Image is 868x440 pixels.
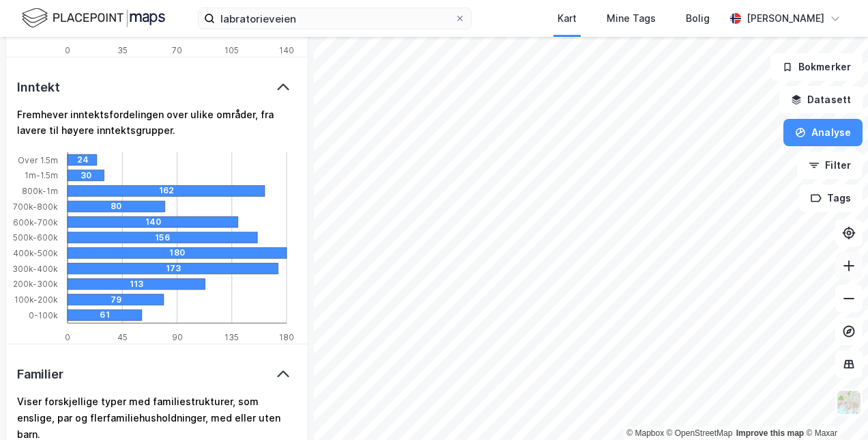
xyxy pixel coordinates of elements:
div: Kontrollprogram for chat [800,374,868,440]
div: 80 [111,202,208,212]
tspan: 600k-700k [13,217,58,228]
tspan: 300k-400k [12,264,58,274]
div: 61 [100,310,174,321]
div: Fremhever inntektsfordelingen over ulike områder, fra lavere til høyere inntektsgrupper. [17,107,297,139]
tspan: 35 [117,44,128,55]
div: 162 [159,186,356,197]
button: Datasett [779,86,863,113]
div: 79 [111,294,207,305]
tspan: 0 [65,44,70,55]
tspan: 180 [279,332,294,342]
div: Kart [558,10,577,27]
button: Analyse [783,119,863,146]
div: Inntekt [17,79,60,96]
div: 30 [81,170,117,181]
div: 180 [169,248,388,259]
tspan: 200k-300k [13,279,58,290]
a: Mapbox [626,428,664,438]
tspan: 45 [117,332,128,342]
input: Søk på adresse, matrikkel, gårdeiere, leietakere eller personer [215,8,454,29]
div: 173 [166,263,377,274]
tspan: 135 [225,332,239,342]
div: Familier [17,366,63,383]
tspan: 0 [65,332,70,342]
button: Filter [797,152,863,179]
iframe: Chat Widget [800,374,868,440]
a: OpenStreetMap [667,428,733,438]
tspan: 140 [279,44,294,55]
tspan: 70 [172,44,182,55]
div: 140 [145,217,316,228]
div: 24 [77,154,106,165]
div: Bolig [686,10,710,27]
tspan: 0-100k [29,310,58,320]
img: logo.f888ab2527a4732fd821a326f86c7f29.svg [22,6,165,30]
div: [PERSON_NAME] [747,10,824,27]
tspan: Over 1.5m [18,155,58,165]
tspan: 400k-500k [13,248,58,258]
tspan: 800k-1m [22,186,58,196]
button: Bokmerker [770,53,863,81]
div: 113 [130,279,267,290]
div: Mine Tags [607,10,656,27]
tspan: 500k-600k [13,233,58,243]
tspan: 105 [225,44,239,55]
button: Tags [799,184,863,212]
tspan: 100k-200k [14,295,58,305]
tspan: 1m-1.5m [25,171,58,181]
div: 156 [155,232,345,243]
tspan: 90 [172,332,183,342]
tspan: 700k-800k [13,202,58,212]
a: Improve this map [736,428,804,438]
